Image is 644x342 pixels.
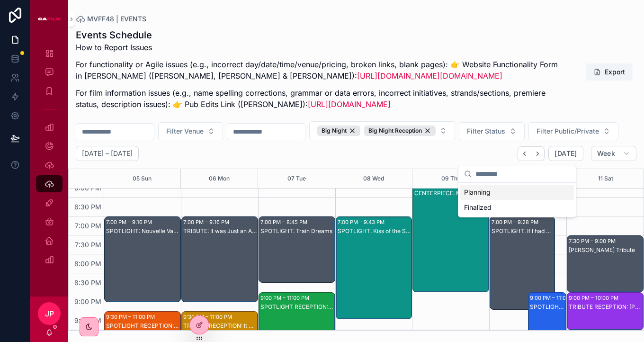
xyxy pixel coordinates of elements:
button: 08 Wed [363,169,384,188]
a: [URL][DOMAIN_NAME][DOMAIN_NAME] [357,71,502,81]
div: SPOTLIGHT: Train Dreams [260,227,334,235]
div: 7:00 PM – 9:16 PM [183,217,232,227]
div: 9:30 PM – 11:00 PM [106,312,157,322]
a: MVFF48 | EVENTS [76,14,146,24]
div: Suggestions [458,183,576,217]
div: 7:30 PM – 9:00 PM[PERSON_NAME] Tribute [567,236,643,292]
div: TRIBUTE: It was Just an Accident [183,227,257,235]
div: CENTERPIECE: Metallica Saved My Life [414,189,488,197]
div: SPOTLIGHT RECEPTION: If I had Legs I'd Kick you [530,303,565,311]
span: 7:30 PM [72,241,104,249]
button: 06 Mon [209,169,230,188]
button: [DATE] [548,146,583,161]
button: Unselect BIG_NIGHT_RECEPTION [364,126,436,136]
h1: Events Schedule [76,28,565,42]
span: JP [45,308,54,319]
div: scrollable content [30,38,68,280]
p: How to Report Issues [76,42,565,53]
div: Big Night Reception [364,126,436,136]
div: TRIBUTE RECEPTION: [PERSON_NAME] [569,303,643,311]
div: 7:00 PM – 8:45 PMSPOTLIGHT: Train Dreams [259,217,335,282]
span: 9:00 PM [72,297,104,306]
button: 05 Sun [133,169,152,188]
div: 7:00 PM – 9:28 PMSPOTLIGHT: If I had Legs I'd Kick You [490,217,555,309]
button: 11 Sat [598,169,613,188]
span: Filter Venue [166,126,204,136]
div: SPOTLIGHT: Kiss of the Spider Woman [338,227,411,235]
button: Unselect BIG_NIGHT [317,126,360,136]
button: Back [518,146,531,161]
div: Finalized [460,200,574,215]
span: 6:30 PM [72,203,104,211]
div: 7:00 PM – 9:43 PM [338,217,387,227]
img: App logo [38,11,61,27]
a: [URL][DOMAIN_NAME] [308,99,391,109]
div: Big Night [317,126,360,136]
div: 9:00 PM – 10:00 PMTRIBUTE RECEPTION: [PERSON_NAME] [567,293,643,330]
div: [PERSON_NAME] Tribute [569,246,643,254]
div: Planning [460,185,574,200]
h2: [DATE] – [DATE] [82,149,133,158]
span: 9:30 PM [72,316,104,324]
div: 7:00 PM – 9:16 PM [106,217,154,227]
div: 7:00 PM – 8:45 PM [260,217,310,227]
p: For film information issues (e.g., name spelling corrections, grammar or data errors, incorrect i... [76,87,565,110]
span: Filter Public/Private [537,126,599,136]
p: For functionality or Agile issues (e.g., incorrect day/date/time/venue/pricing, broken links, bla... [76,59,565,81]
div: TRIBUTE RECEPTION: It Was Just an Accident [183,322,257,330]
div: 9:30 PM – 11:00 PM [183,312,234,322]
div: 7:00 PM – 9:16 PMSPOTLIGHT: Nouvelle Vague [105,217,180,302]
span: 6:00 PM [72,184,104,192]
button: 09 Thu [441,169,461,188]
span: Week [597,149,615,158]
button: Select Button [158,122,223,140]
button: Next [531,146,545,161]
div: SPOTLIGHT RECEPTION: Train Dreams [260,303,334,311]
div: 7:00 PM – 9:16 PMTRIBUTE: It was Just an Accident [182,217,258,302]
div: SPOTLIGHT: Nouvelle Vague [106,227,180,235]
span: MVFF48 | EVENTS [87,14,146,24]
div: 6:00 PM – 9:00 PMCENTERPIECE: Metallica Saved My Life [413,179,489,292]
span: 8:30 PM [72,279,104,287]
div: 9:00 PM – 11:00 PM [260,293,312,303]
button: Select Button [309,121,455,140]
div: 7:00 PM – 9:28 PM [492,217,541,227]
div: SPOTLIGHT: If I had Legs I'd Kick You [492,227,554,235]
div: 7:00 PM – 9:43 PMSPOTLIGHT: Kiss of the Spider Woman [336,217,412,319]
div: 9:00 PM – 10:00 PM [569,293,621,303]
div: 7:30 PM – 9:00 PM [569,236,618,246]
div: 9:00 PM – 11:00 PM [530,293,581,303]
button: 07 Tue [287,169,306,188]
div: SPOTLIGHT RECEPTION: Nouvelle Vague [106,322,180,330]
button: Export [586,63,633,81]
span: 8:00 PM [72,260,104,268]
button: Week [591,146,636,161]
span: [DATE] [555,149,577,158]
span: 7:00 PM [72,222,104,230]
span: Filter Status [467,126,505,136]
button: Select Button [459,122,525,140]
button: Select Button [528,122,618,140]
